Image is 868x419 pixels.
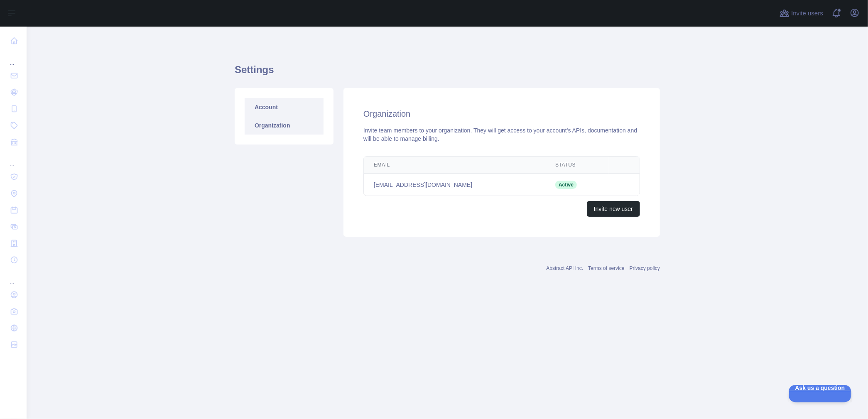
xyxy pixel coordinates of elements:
[364,174,545,196] td: [EMAIL_ADDRESS][DOMAIN_NAME]
[778,7,825,20] button: Invite users
[587,201,640,217] button: Invite new user
[7,50,20,66] div: ...
[588,265,624,271] a: Terms of service
[363,126,640,143] div: Invite team members to your organization. They will get access to your account's APIs, documentat...
[545,157,609,174] th: Status
[7,151,20,168] div: ...
[789,385,851,402] iframe: Help Scout Beacon - Open
[364,157,545,174] th: Email
[547,265,584,271] a: Abstract API Inc.
[555,181,577,189] span: Active
[791,9,823,18] span: Invite users
[235,63,660,83] h1: Settings
[245,98,324,116] a: Account
[7,269,20,286] div: ...
[363,108,640,120] h2: Organization
[245,116,324,135] a: Organization
[630,265,660,271] a: Privacy policy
